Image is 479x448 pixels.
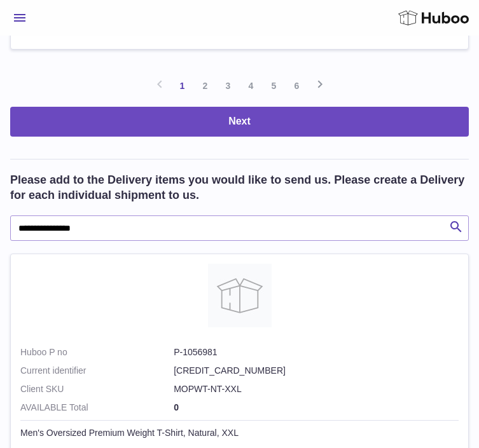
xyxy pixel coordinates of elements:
[174,383,459,395] dd: MOPWT-NT-XXL
[20,402,174,414] strong: AVAILABLE Total
[20,383,174,395] dt: Client SKU
[20,420,459,445] td: Men's Oversized Premium Weight T-Shirt, Natural, XXL
[20,365,174,377] dt: Current identifier
[263,74,286,97] a: 5
[217,74,240,97] a: 3
[174,365,459,377] dd: [CREDIT_CARD_NUMBER]
[20,402,459,420] td: 0
[208,264,272,327] img: Men's Oversized Premium Weight T-Shirt, Natural, XXL
[194,74,217,97] a: 2
[240,74,263,97] a: 4
[286,74,309,97] a: 6
[174,346,459,358] dd: P-1056981
[20,346,174,358] dt: Huboo P no
[171,74,194,97] a: 1
[10,172,469,203] h2: Please add to the Delivery items you would like to send us. Please create a Delivery for each ind...
[10,107,469,137] button: Next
